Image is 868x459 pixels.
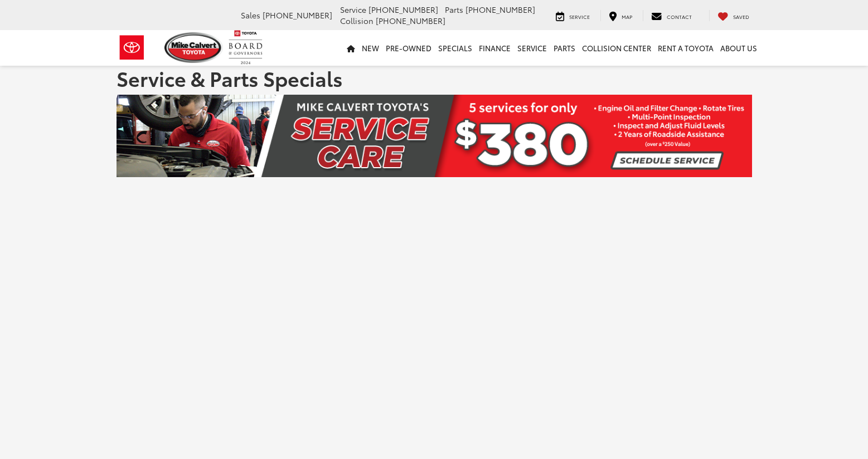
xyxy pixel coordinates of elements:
[343,30,358,66] a: Home
[717,30,760,66] a: About Us
[476,30,514,66] a: Finance
[435,30,476,66] a: Specials
[600,10,641,21] a: Map
[382,30,435,66] a: Pre-Owned
[263,9,332,21] span: [PHONE_NUMBER]
[667,13,692,20] span: Contact
[643,10,700,21] a: Contact
[111,30,153,66] img: Toyota
[376,15,445,26] span: [PHONE_NUMBER]
[241,9,260,21] span: Sales
[340,15,374,26] span: Collision
[654,30,717,66] a: Rent a Toyota
[569,13,590,20] span: Service
[368,4,438,15] span: [PHONE_NUMBER]
[622,13,632,20] span: Map
[547,10,598,21] a: Service
[117,67,752,89] h1: Service & Parts Specials
[117,95,752,177] img: Updated Service Banner | July 2024
[340,4,366,15] span: Service
[733,13,749,20] span: Saved
[709,10,758,21] a: My Saved Vehicles
[445,4,463,15] span: Parts
[514,30,550,66] a: Service
[550,30,579,66] a: Parts
[358,30,382,66] a: New
[164,32,224,63] img: Mike Calvert Toyota
[465,4,535,15] span: [PHONE_NUMBER]
[579,30,654,66] a: Collision Center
